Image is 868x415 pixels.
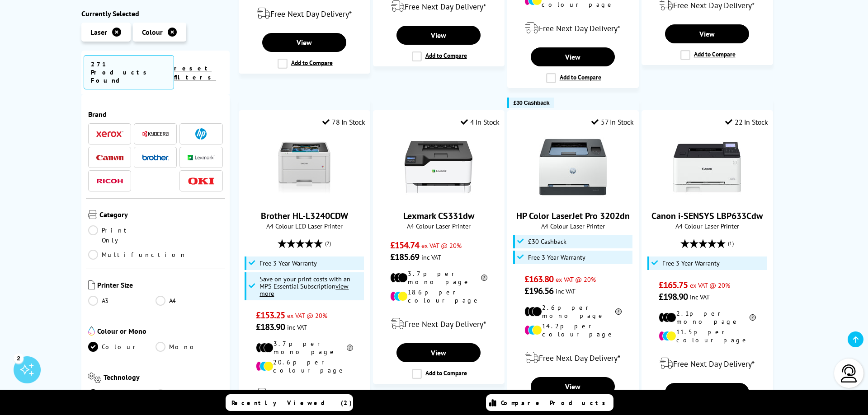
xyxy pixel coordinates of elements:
[524,303,622,320] li: 2.6p per mono page
[539,133,607,201] img: HP Color LaserJet Pro 3202dn
[259,260,317,267] span: Free 3 Year Warranty
[405,194,472,203] a: Lexmark CS331dw
[88,373,101,383] img: Technology
[390,239,420,251] span: £154.74
[88,389,156,399] a: Laser
[195,128,207,140] img: HP
[142,154,169,160] img: Brother
[524,285,554,297] span: £196.56
[840,364,858,382] img: user-headset-light.svg
[88,280,95,289] img: Printer Size
[421,241,462,250] span: ex VAT @ 20%
[725,117,768,126] div: 22 In Stock
[278,59,333,69] label: Add to Compare
[261,210,348,222] a: Brother HL-L3240CDW
[244,381,365,406] div: modal_delivery
[244,1,365,26] div: modal_delivery
[524,322,622,338] li: 14.2p per colour page
[256,340,353,356] li: 3.7p per mono page
[396,26,481,45] a: View
[659,279,688,291] span: £165.75
[256,309,285,321] span: £153.25
[651,210,763,222] a: Canon i-SENSYS LBP633Cdw
[507,98,554,108] button: £30 Cashback
[659,328,756,344] li: 11.5p per colour page
[287,311,327,320] span: ex VAT @ 20%
[96,131,123,137] img: Xerox
[390,251,420,263] span: £185.69
[270,194,338,203] a: Brother HL-L3240CDW
[659,309,756,326] li: 2.1p per mono page
[403,210,474,222] a: Lexmark CS331dw
[226,394,353,411] a: Recently Viewed (2)
[104,373,223,385] span: Technology
[516,210,630,222] a: HP Color LaserJet Pro 3202dn
[88,250,187,260] a: Multifunction
[673,194,741,203] a: Canon i-SENSYS LBP633Cdw
[405,133,472,201] img: Lexmark CS331dw
[88,225,156,245] a: Print Only
[531,47,615,66] a: View
[156,342,223,352] a: Mono
[259,275,350,298] span: Save on your print costs with an MPS Essential Subscription
[673,133,741,201] img: Canon i-SENSYS LBP633Cdw
[156,389,223,399] a: Inkjet
[259,282,349,298] u: view more
[528,238,566,245] span: £30 Cashback
[325,235,331,252] span: (2)
[96,152,123,163] a: Canon
[665,383,749,402] a: View
[142,152,169,163] a: Brother
[512,345,634,370] div: modal_delivery
[81,9,230,18] div: Currently Selected
[262,33,346,52] a: View
[142,28,163,37] span: Colour
[378,222,500,230] span: A4 Colour Laser Printer
[96,178,123,183] img: Ricoh
[501,399,610,407] span: Compare Products
[84,55,174,89] span: 271 Products Found
[396,343,481,362] a: View
[461,117,500,126] div: 4 In Stock
[188,155,215,160] img: Lexmark
[412,51,467,61] label: Add to Compare
[591,117,633,126] div: 57 In Stock
[256,321,285,333] span: £183.90
[231,399,352,407] span: Recently Viewed (2)
[512,15,634,41] div: modal_delivery
[322,117,365,126] div: 78 In Stock
[531,377,615,396] a: View
[142,128,169,140] a: Kyocera
[88,342,156,352] a: Colour
[390,270,487,286] li: 3.7p per mono page
[680,50,736,60] label: Add to Compare
[14,353,24,363] div: 2
[421,253,441,261] span: inc VAT
[90,28,107,37] span: Laser
[662,260,720,267] span: Free 3 Year Warranty
[97,280,223,291] span: Printer Size
[174,64,216,81] a: reset filters
[539,194,607,203] a: HP Color LaserJet Pro 3202dn
[556,275,596,284] span: ex VAT @ 20%
[528,254,585,261] span: Free 3 Year Warranty
[142,131,169,137] img: Kyocera
[287,323,307,331] span: inc VAT
[256,358,353,374] li: 20.6p per colour page
[659,291,688,303] span: £198.90
[88,326,95,336] img: Colour or Mono
[96,128,123,140] a: Xerox
[646,351,768,376] div: modal_delivery
[524,273,554,285] span: £163.80
[99,210,223,221] span: Category
[690,281,730,289] span: ex VAT @ 20%
[88,296,156,306] a: A3
[514,99,549,106] span: £30 Cashback
[665,24,749,43] a: View
[188,175,215,187] a: OKI
[690,293,710,301] span: inc VAT
[646,222,768,230] span: A4 Colour Laser Printer
[97,326,223,337] span: Colour or Mono
[378,311,500,336] div: modal_delivery
[390,288,487,304] li: 18.6p per colour page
